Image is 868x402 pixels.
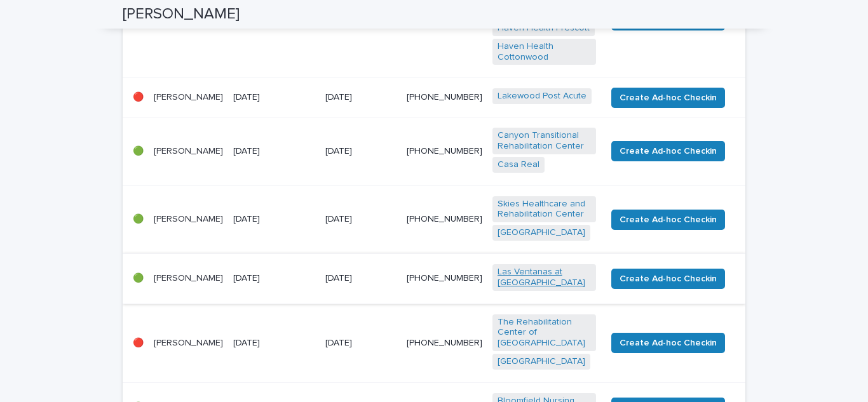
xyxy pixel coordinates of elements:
[233,214,315,225] p: [DATE]
[325,214,396,225] p: [DATE]
[233,338,315,349] p: [DATE]
[123,78,745,117] tr: 🔴[PERSON_NAME][DATE][DATE][PHONE_NUMBER]Lakewood Post Acute Create Ad-hoc Checkin
[611,141,725,161] button: Create Ad-hoc Checkin
[123,185,745,253] tr: 🟢[PERSON_NAME][DATE][DATE][PHONE_NUMBER]Skies Healthcare and Rehabilitation Center [GEOGRAPHIC_DA...
[123,5,240,23] h2: [PERSON_NAME]
[154,146,223,157] p: [PERSON_NAME]
[154,273,223,284] p: [PERSON_NAME]
[407,215,482,224] a: [PHONE_NUMBER]
[154,338,223,349] p: [PERSON_NAME]
[498,227,585,238] a: [GEOGRAPHIC_DATA]
[123,304,745,382] tr: 🔴[PERSON_NAME][DATE][DATE][PHONE_NUMBER]The Rehabilitation Center of [GEOGRAPHIC_DATA] [GEOGRAPHI...
[620,272,717,285] span: Create Ad-hoc Checkin
[233,92,315,103] p: [DATE]
[498,199,591,220] a: Skies Healthcare and Rehabilitation Center
[154,92,223,103] p: [PERSON_NAME]
[498,356,585,367] a: [GEOGRAPHIC_DATA]
[133,338,144,349] p: 🔴
[325,146,396,157] p: [DATE]
[498,130,591,152] a: Canyon Transitional Rehabilitation Center
[620,337,717,349] span: Create Ad-hoc Checkin
[233,146,315,157] p: [DATE]
[498,91,587,102] a: Lakewood Post Acute
[123,253,745,304] tr: 🟢[PERSON_NAME][DATE][DATE][PHONE_NUMBER]Las Ventanas at [GEOGRAPHIC_DATA] Create Ad-hoc Checkin
[498,267,591,288] a: Las Ventanas at [GEOGRAPHIC_DATA]
[498,41,591,63] a: Haven Health Cottonwood
[611,88,725,108] button: Create Ad-hoc Checkin
[133,146,144,157] p: 🟢
[611,269,725,289] button: Create Ad-hoc Checkin
[407,147,482,156] a: [PHONE_NUMBER]
[325,273,396,284] p: [DATE]
[133,214,144,225] p: 🟢
[498,317,591,349] a: The Rehabilitation Center of [GEOGRAPHIC_DATA]
[233,273,315,284] p: [DATE]
[498,159,539,170] a: Casa Real
[620,145,717,157] span: Create Ad-hoc Checkin
[407,93,482,102] a: [PHONE_NUMBER]
[325,338,396,349] p: [DATE]
[611,333,725,353] button: Create Ad-hoc Checkin
[620,91,717,104] span: Create Ad-hoc Checkin
[620,213,717,226] span: Create Ad-hoc Checkin
[325,92,396,103] p: [DATE]
[611,210,725,230] button: Create Ad-hoc Checkin
[123,117,745,185] tr: 🟢[PERSON_NAME][DATE][DATE][PHONE_NUMBER]Canyon Transitional Rehabilitation Center Casa Real Creat...
[154,214,223,225] p: [PERSON_NAME]
[133,92,144,103] p: 🔴
[133,273,144,284] p: 🟢
[407,274,482,283] a: [PHONE_NUMBER]
[407,338,482,347] a: [PHONE_NUMBER]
